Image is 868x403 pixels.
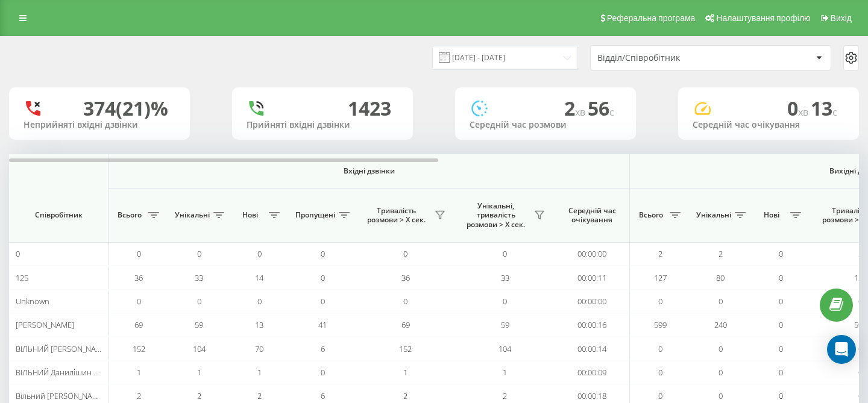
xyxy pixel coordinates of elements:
span: 240 [714,319,727,330]
span: ВІЛЬНИЙ [PERSON_NAME][GEOGRAPHIC_DATA] [16,343,184,354]
span: Унікальні [175,210,210,220]
span: 33 [195,272,203,283]
span: Налаштування профілю [716,13,810,23]
span: 6 [321,343,325,354]
span: Нові [235,210,265,220]
span: 13 [811,95,837,121]
div: 1423 [348,97,391,120]
span: 1 [403,367,407,378]
div: Середній час очікування [693,120,844,130]
span: Вхідні дзвінки [140,166,598,176]
span: Середній час очікування [564,206,620,225]
span: 0 [321,296,325,307]
span: 0 [779,343,783,354]
td: 00:00:11 [555,266,630,289]
span: 0 [197,296,201,307]
span: 0 [503,248,507,259]
span: 2 [564,95,588,121]
span: 13 [255,319,263,330]
span: 0 [403,248,407,259]
span: 6 [321,390,325,401]
span: хв [798,105,811,119]
div: Прийняті вхідні дзвінки [247,120,398,130]
span: 1 [197,367,201,378]
span: [PERSON_NAME] [16,319,74,330]
div: Неприйняті вхідні дзвінки [24,120,175,130]
span: 0 [658,390,662,401]
span: Унікальні [696,210,731,220]
span: Unknown [16,296,49,307]
span: 0 [787,95,811,121]
span: 56 [588,95,614,121]
td: 00:00:16 [555,313,630,337]
span: 0 [257,296,262,307]
td: 00:00:14 [555,337,630,360]
span: Вільний [PERSON_NAME] [16,390,105,401]
span: 2 [137,390,141,401]
span: 0 [321,272,325,283]
div: Середній час розмови [470,120,621,130]
span: 33 [501,272,509,283]
span: 1 [137,367,141,378]
span: 125 [16,272,28,283]
span: Унікальні, тривалість розмови > Х сек. [461,201,530,230]
span: 0 [503,296,507,307]
span: 0 [779,367,783,378]
span: 0 [658,367,662,378]
span: 0 [403,296,407,307]
span: Реферальна програма [607,13,696,23]
span: 0 [321,248,325,259]
span: 0 [779,296,783,307]
span: 0 [779,319,783,330]
span: 2 [503,390,507,401]
td: 00:00:09 [555,361,630,384]
span: 0 [321,367,325,378]
span: 0 [719,296,723,307]
span: Тривалість розмови > Х сек. [362,206,431,225]
td: 00:00:00 [555,242,630,266]
span: 1 [503,367,507,378]
span: c [832,105,837,119]
span: Всього [636,210,666,220]
span: 69 [134,319,143,330]
div: Open Intercom Messenger [827,335,856,364]
span: 599 [654,319,667,330]
span: 104 [498,343,511,354]
span: 0 [137,248,141,259]
span: 69 [401,319,410,330]
span: 0 [779,248,783,259]
div: 374 (21)% [83,97,168,120]
td: 00:00:00 [555,290,630,313]
span: 80 [716,272,725,283]
span: 0 [137,296,141,307]
span: 36 [134,272,143,283]
span: 70 [255,343,263,354]
span: c [609,105,614,119]
span: 0 [658,343,662,354]
span: 59 [195,319,203,330]
span: 0 [779,390,783,401]
span: Співробітник [19,210,98,220]
span: 152 [133,343,145,354]
span: 14 [255,272,263,283]
span: 36 [401,272,410,283]
span: 0 [197,248,201,259]
span: 0 [16,248,20,259]
span: Нові [756,210,787,220]
span: 2 [403,390,407,401]
span: ВІЛЬНИЙ Данилішин Марк [16,367,113,378]
span: 59 [501,319,509,330]
span: 1 [257,367,262,378]
span: Пропущені [295,210,335,220]
span: 0 [719,367,723,378]
span: хв [575,105,588,119]
span: Вихід [831,13,852,23]
span: 0 [658,296,662,307]
span: 127 [654,272,667,283]
div: Відділ/Співробітник [597,53,741,63]
span: 0 [719,343,723,354]
span: 0 [257,248,262,259]
span: 2 [257,390,262,401]
span: 2 [197,390,201,401]
span: 2 [658,248,662,259]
